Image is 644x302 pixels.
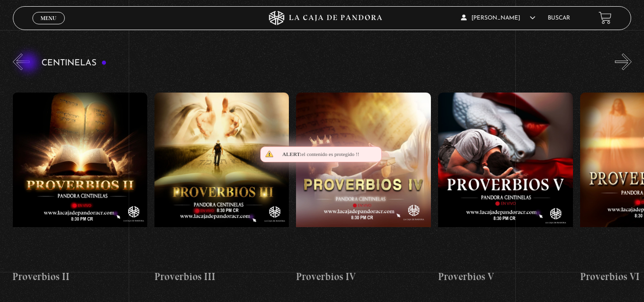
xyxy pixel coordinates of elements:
[296,77,431,299] a: Proverbios IV
[12,77,147,299] a: Proverbios II
[12,269,147,284] h4: Proverbios II
[438,77,573,299] a: Proverbios V
[41,59,107,68] h3: Centinelas
[13,53,30,70] button: Previous
[154,77,289,299] a: Proverbios III
[260,146,382,162] div: el contenido es protegido !!
[282,151,301,157] span: Alert:
[615,53,632,70] button: Next
[461,15,535,21] span: [PERSON_NAME]
[296,269,431,284] h4: Proverbios IV
[154,269,289,284] h4: Proverbios III
[438,269,573,284] h4: Proverbios V
[548,15,570,21] a: Buscar
[37,23,60,30] span: Cerrar
[41,15,56,21] span: Menu
[599,11,612,24] a: View your shopping cart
